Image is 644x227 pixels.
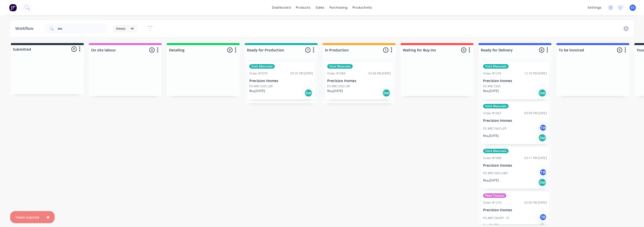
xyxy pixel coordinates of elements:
[483,111,501,116] div: Order #1067
[483,200,501,205] div: Order #1210
[269,4,293,11] a: dashboard
[538,89,546,97] div: Del
[483,104,509,108] div: Stick Materials
[249,64,275,69] div: Stick Materials
[539,124,547,131] div: TW
[539,168,547,176] div: TW
[483,79,547,83] p: Precision Homes
[304,89,313,97] div: Del
[327,89,343,93] p: Req. [DATE]
[325,62,393,99] div: Stick MaterialsOrder #106903:36 PM [DATE]Precision HomesPO #RC1043 LRFReq.[DATE]Del
[350,4,375,11] div: productivity
[327,79,391,83] p: Precision Homes
[368,71,391,76] div: 03:36 PM [DATE]
[483,126,507,131] p: PO #RC1043 UFF
[524,111,547,116] div: 03:09 PM [DATE]
[247,62,315,99] div: Stick MaterialsOrder #107003:35 PM [DATE]Precision HomesPO #RC1043 URFReq.[DATE]Del
[481,62,549,99] div: Stick MaterialsOrder #125912:10 PM [DATE]Precision HomesPO #RC1043Req.[DATE]Del
[483,171,508,176] p: PO #RC1043 UWF
[483,134,499,138] p: Req. [DATE]
[538,178,546,186] div: Del
[524,200,547,205] div: 02:05 PM [DATE]
[327,71,345,76] div: Order #1069
[483,84,501,89] p: PO #RC1043
[382,89,390,97] div: Del
[481,102,549,144] div: Stick MaterialsOrder #106703:09 PM [DATE]Precision HomesPO #RC1043 UFFTWReq.[DATE]Del
[47,214,50,221] span: ×
[483,149,509,153] div: Stick Materials
[539,213,547,221] div: TB
[15,26,36,32] div: Workflow
[327,4,350,11] div: purchasing
[483,216,509,220] p: PO #RC1043FP - FT
[483,71,501,76] div: Order #1259
[483,119,547,123] p: Precision Homes
[524,156,547,160] div: 03:11 PM [DATE]
[483,208,547,212] p: Precision Homes
[58,24,108,34] input: Search for orders...
[585,4,604,11] div: settings
[293,4,313,11] div: products
[249,71,267,76] div: Order #1070
[483,64,509,69] div: Stick Materials
[327,84,350,89] p: PO #RC1043 LRF
[290,71,313,76] div: 03:35 PM [DATE]
[116,26,126,31] span: Views
[631,5,635,10] span: ES
[327,64,353,69] div: Stick Materials
[524,71,547,76] div: 12:10 PM [DATE]
[481,147,549,189] div: Stick MaterialsOrder #106803:11 PM [DATE]Precision HomesPO #RC1043 UWFTWReq.[DATE]Del
[483,163,547,168] p: Precision Homes
[249,89,265,93] p: Req. [DATE]
[249,84,273,89] p: PO #RC1043 URF
[538,134,546,142] div: Del
[483,156,501,160] div: Order #1068
[15,215,39,220] div: Token expired
[9,4,17,11] img: Factory
[483,193,506,198] div: Floor Trusses
[483,178,499,183] p: Req. [DATE]
[483,89,499,93] p: Req. [DATE]
[249,79,313,83] p: Precision Homes
[41,211,55,223] button: Close
[313,4,327,11] div: sales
